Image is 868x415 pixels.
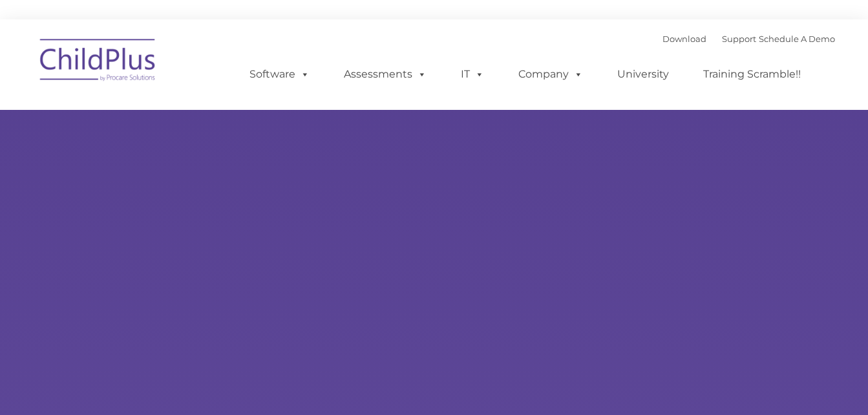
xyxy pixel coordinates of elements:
a: IT [448,61,497,87]
a: Assessments [331,61,439,87]
a: Download [662,34,706,44]
a: Software [237,61,323,87]
a: Training Scramble!! [690,61,814,87]
font: | [662,34,835,44]
a: University [604,61,682,87]
a: Schedule A Demo [759,34,835,44]
img: ChildPlus by Procare Solutions [34,30,163,94]
a: Company [505,61,596,87]
a: Support [722,34,756,44]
